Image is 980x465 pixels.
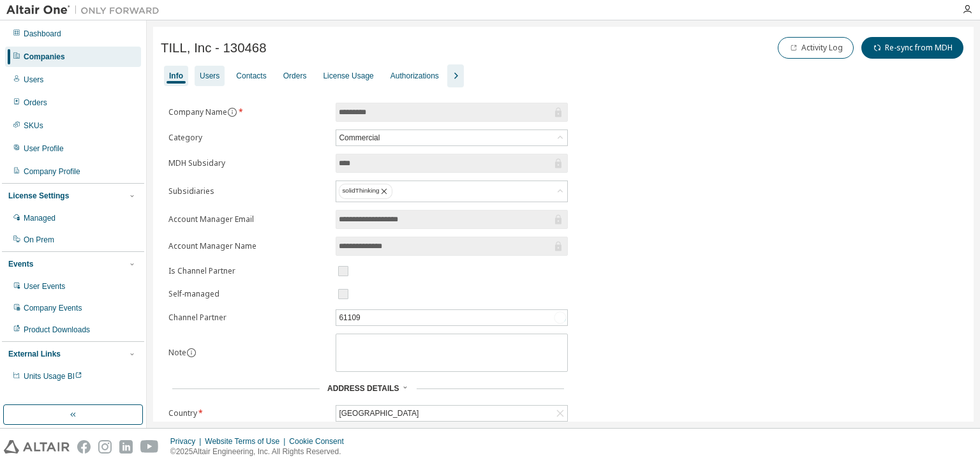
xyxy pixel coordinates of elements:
img: facebook.svg [77,440,91,454]
div: On Prem [24,235,54,245]
div: 61109 [337,311,362,325]
div: Users [200,71,219,81]
div: External Links [8,349,61,359]
label: Country [168,408,328,418]
div: User Profile [24,144,64,154]
div: solidThinking [336,181,567,202]
div: Users [24,75,43,85]
label: MDH Subsidary [168,158,328,168]
div: Product Downloads [24,325,90,335]
div: [GEOGRAPHIC_DATA] [337,406,420,420]
div: User Events [24,281,65,292]
img: youtube.svg [140,440,159,454]
div: Cookie Consent [289,436,351,447]
label: Note [168,347,186,358]
p: © 2025 Altair Engineering, Inc. All Rights Reserved. [170,447,352,457]
label: Subsidiaries [168,186,328,196]
div: Privacy [170,436,205,447]
div: Commercial [336,130,567,145]
label: Account Manager Email [168,214,328,225]
img: linkedin.svg [119,440,133,454]
span: TILL, Inc - 130468 [161,41,267,55]
label: Account Manager Name [168,241,328,251]
label: Channel Partner [168,313,328,323]
div: 61109 [336,310,567,325]
label: Self-managed [168,289,328,299]
div: Orders [283,71,307,81]
div: Managed [24,213,56,223]
div: SKUs [24,121,43,131]
span: Units Usage BI [24,372,82,381]
div: Dashboard [24,29,61,39]
div: License Settings [8,191,69,201]
div: Company Profile [24,166,80,177]
div: [GEOGRAPHIC_DATA] [336,406,567,421]
div: Events [8,259,33,269]
button: Activity Log [778,37,854,59]
button: Re-sync from MDH [861,37,963,59]
div: Website Terms of Use [205,436,289,447]
span: Address Details [327,384,399,393]
label: Is Channel Partner [168,266,328,276]
div: Contacts [236,71,266,81]
label: Company Name [168,107,328,117]
div: Companies [24,52,65,62]
div: Commercial [337,131,382,145]
img: instagram.svg [98,440,112,454]
div: Orders [24,98,47,108]
img: altair_logo.svg [4,440,70,454]
img: Altair One [6,4,166,17]
button: information [186,348,197,358]
div: solidThinking [339,184,392,199]
div: License Usage [323,71,373,81]
div: Authorizations [390,71,439,81]
button: information [227,107,237,117]
div: Info [169,71,183,81]
label: Category [168,133,328,143]
div: Company Events [24,303,82,313]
